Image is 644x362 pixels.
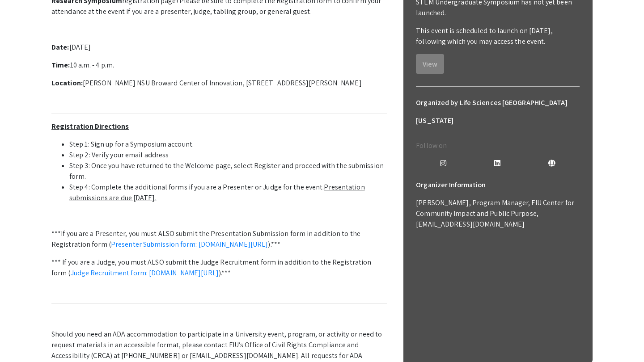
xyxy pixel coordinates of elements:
[51,228,387,250] p: ***If you are a Presenter, you must ALSO submit the Presentation Submission form in addition to t...
[51,122,129,131] u: Registration Directions
[416,94,580,130] h6: Organized by Life Sciences [GEOGRAPHIC_DATA][US_STATE]
[69,150,387,160] li: Step 2: Verify your email address
[7,322,38,355] iframe: Chat
[416,140,580,151] p: Follow on
[51,60,387,71] p: 10 a.m. - 4 p.m.
[51,78,387,88] p: [PERSON_NAME] NSU Broward Center of Innovation, [STREET_ADDRESS][PERSON_NAME]
[416,54,444,74] button: View
[51,42,387,53] p: [DATE]
[51,60,70,70] strong: Time:
[51,42,69,52] strong: Date:
[51,78,83,88] strong: Location:
[416,176,580,194] h6: Organizer Information
[69,182,387,203] li: Step 4: Complete the additional forms if you are a Presenter or Judge for the event.
[416,25,580,47] p: This event is scheduled to launch on [DATE], following which you may access the event.
[71,268,219,278] a: Judge Recruitment form: [DOMAIN_NAME][URL]
[69,139,387,150] li: Step 1: Sign up for a Symposium account.
[69,182,365,202] u: Presentation submissions are due [DATE].
[416,198,580,230] p: [PERSON_NAME], Program Manager, FIU Center for Community Impact and Public Purpose, [EMAIL_ADDRES...
[51,257,387,278] p: *** If you are a Judge, you must ALSO submit the Judge Recruitment form in addition to the Regist...
[111,240,268,249] a: Presenter Submission form: [DOMAIN_NAME][URL]
[69,160,387,182] li: Step 3: Once you have returned to the Welcome page, select Register and proceed with the submissi...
